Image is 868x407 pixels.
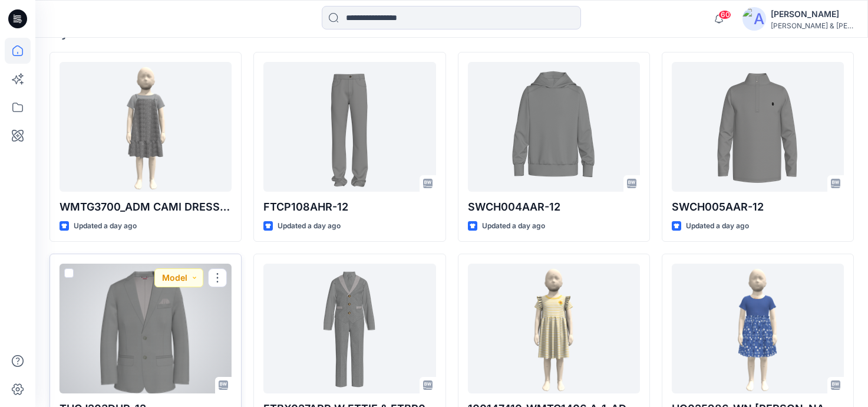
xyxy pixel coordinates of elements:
a: FTCP108AHR-12 [263,62,435,192]
a: THCJ203DUR-12 [60,264,232,393]
a: 100147410_WMTG1406 A-1_ADM_Toddler Girls Dress updated 6.20 colorways [468,264,640,393]
p: WMTG3700_ADM CAMI DRESS SET SHORT SS 9.25 [60,199,232,215]
a: FTBX027ARR W FTTIE & FTBP087AAR & FTBV009CPR [263,264,435,393]
div: [PERSON_NAME] & [PERSON_NAME] [771,21,853,30]
p: SWCH004AAR-12 [468,199,640,215]
p: FTCP108AHR-12 [263,199,435,215]
a: HQ025986_WN SS TUTU DRESS OLX down size from D33 [672,264,844,393]
p: Updated a day ago [74,220,137,232]
p: SWCH005AAR-12 [672,199,844,215]
div: [PERSON_NAME] [771,7,853,21]
img: avatar [742,7,766,31]
span: 60 [718,10,731,19]
p: Updated a day ago [482,220,545,232]
a: WMTG3700_ADM CAMI DRESS SET SHORT SS 9.25 [60,62,232,192]
p: Updated a day ago [278,220,341,232]
a: SWCH005AAR-12 [672,62,844,192]
p: Updated a day ago [686,220,749,232]
a: SWCH004AAR-12 [468,62,640,192]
